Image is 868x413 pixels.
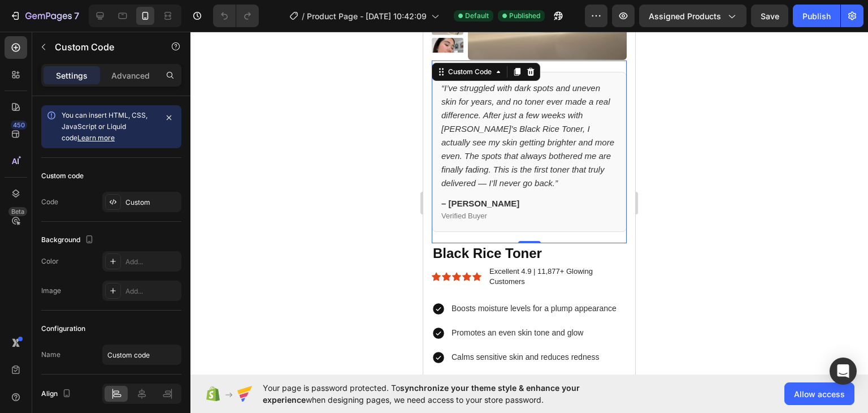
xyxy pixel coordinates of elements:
[41,350,60,360] div: Name
[125,197,179,208] div: Custom
[41,197,58,207] div: Code
[125,257,179,267] div: Add...
[125,286,179,296] div: Add...
[761,11,779,21] span: Save
[509,11,540,21] span: Published
[41,386,73,402] div: Align
[793,5,840,27] button: Publish
[751,5,788,27] button: Save
[423,32,635,375] iframe: Design area
[11,121,27,130] div: 450
[784,382,854,405] button: Allow access
[41,324,85,334] div: Configuration
[41,286,61,296] div: Image
[77,134,115,142] a: Learn more
[56,70,88,81] p: Settings
[263,382,624,406] span: Your page is password protected. To when designing pages, we need access to your store password.
[41,171,84,181] div: Custom code
[830,358,857,385] div: Open Intercom Messenger
[649,10,721,22] span: Assigned Products
[41,256,59,266] div: Color
[8,207,27,216] div: Beta
[74,9,79,23] p: 7
[794,388,845,400] span: Allow access
[802,10,831,22] div: Publish
[55,40,151,54] p: Custom Code
[213,5,259,27] div: Undo/Redo
[62,111,147,142] span: You can insert HTML, CSS, JavaScript or Liquid code
[307,10,427,22] span: Product Page - [DATE] 10:42:09
[465,11,489,21] span: Default
[41,233,96,248] div: Background
[302,10,305,22] span: /
[111,70,150,81] p: Advanced
[639,5,747,27] button: Assigned Products
[263,383,580,405] span: synchronize your theme style & enhance your experience
[5,5,84,27] button: 7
